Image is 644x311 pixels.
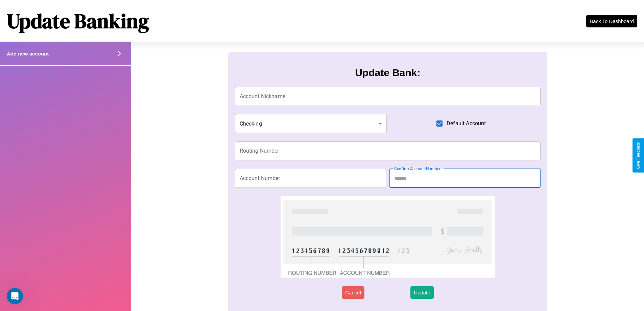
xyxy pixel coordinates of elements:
[281,196,495,278] img: check
[636,142,641,169] div: Give Feedback
[410,286,433,299] button: Update
[355,67,420,79] h3: Update Bank:
[235,114,387,133] div: Checking
[342,286,364,299] button: Cancel
[447,119,486,128] span: Default Account
[586,15,637,27] button: Back To Dashboard
[394,166,440,172] label: Confirm Account Number
[7,51,49,57] h4: Add new account
[7,7,149,35] h1: Update Banking
[7,288,23,304] iframe: Intercom live chat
